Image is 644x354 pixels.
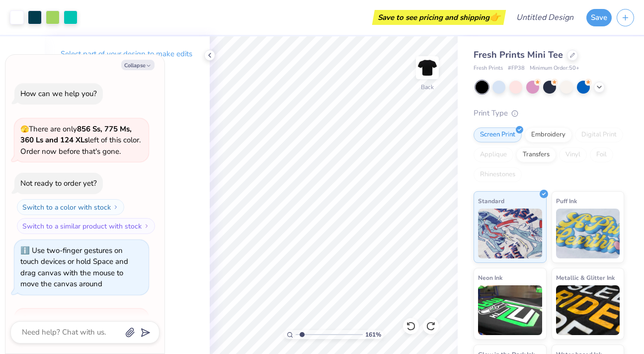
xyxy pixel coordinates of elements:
span: 👉 [489,11,500,23]
img: Metallic & Glitter Ink [556,285,620,335]
div: Back [421,83,434,92]
div: Transfers [516,147,556,162]
span: Neon Ink [478,272,502,283]
button: Switch to a similar product with stock [17,218,155,234]
span: # FP38 [508,64,525,73]
span: Metallic & Glitter Ink [556,272,615,283]
div: Foil [590,147,613,162]
span: 161 % [365,330,381,339]
span: Puff Ink [556,196,577,206]
div: Applique [474,147,513,162]
span: There are only left of this color. Order now before that's gone. [20,124,141,156]
img: Back [417,58,437,78]
button: Collapse [121,60,155,70]
span: Fresh Prints [474,64,503,73]
div: Use two-finger gestures on touch devices or hold Space and drag canvas with the mouse to move the... [20,245,128,289]
div: Digital Print [575,127,623,142]
img: Puff Ink [556,209,620,258]
span: There are only left of this color. Order now before that's gone. [20,314,132,347]
div: Screen Print [474,127,522,142]
div: Save to see pricing and shipping [375,10,503,25]
img: Neon Ink [478,285,542,335]
div: Vinyl [559,147,587,162]
div: Embroidery [525,127,572,142]
p: Select part of your design to make edits in this panel [61,48,194,71]
div: Print Type [474,108,624,119]
img: Switch to a similar product with stock [144,223,150,229]
button: Save [586,9,612,26]
span: Standard [478,196,504,206]
span: Fresh Prints Mini Tee [474,49,563,61]
div: Not ready to order yet? [20,178,97,188]
input: Untitled Design [508,7,581,27]
span: 🫣 [20,124,29,134]
span: 🫣 [20,315,29,324]
button: Switch to a color with stock [17,199,124,215]
span: Minimum Order: 50 + [530,64,579,73]
img: Switch to a color with stock [113,204,119,210]
div: How can we help you? [20,89,97,99]
img: Standard [478,209,542,258]
div: Rhinestones [474,167,522,182]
